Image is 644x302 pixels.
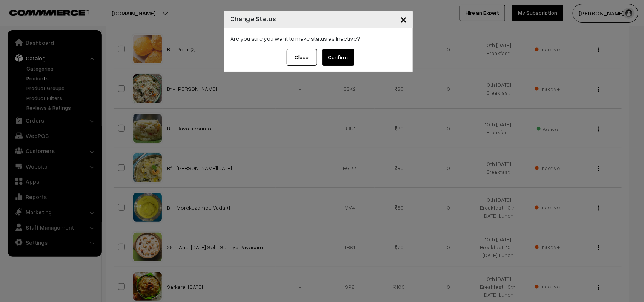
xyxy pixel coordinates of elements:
[400,12,407,26] span: ×
[230,14,276,24] h4: Change Status
[394,8,413,31] button: Close
[230,34,407,43] div: Are you sure you want to make status as Inactive?
[287,49,317,66] button: Close
[322,49,354,66] button: Confirm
